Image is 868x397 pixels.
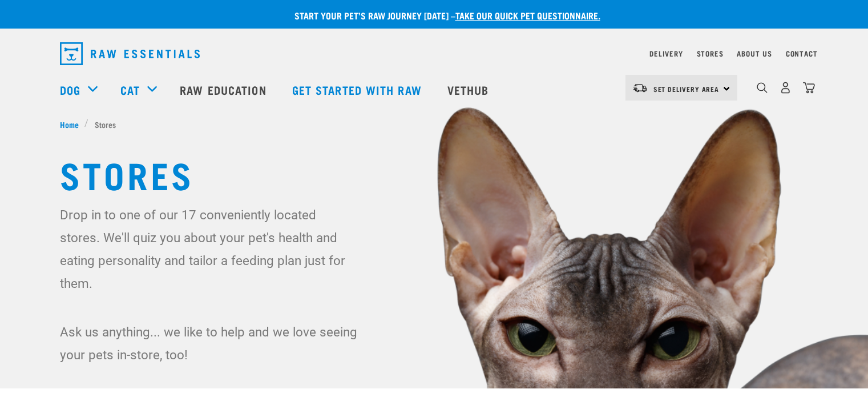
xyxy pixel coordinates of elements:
span: Set Delivery Area [653,87,720,91]
a: Home [60,118,85,130]
a: Contact [786,51,818,55]
a: Cat [120,81,140,98]
p: Drop in to one of our 17 conveniently located stores. We'll quiz you about your pet's health and ... [60,203,360,295]
a: Raw Education [168,67,280,113]
img: van-moving.png [632,83,648,93]
img: home-icon@2x.png [803,82,815,94]
p: Ask us anything... we like to help and we love seeing your pets in-store, too! [60,320,360,366]
a: Dog [60,81,80,98]
a: Vethub [436,67,503,113]
a: About Us [737,51,772,55]
h1: Stores [60,153,809,194]
a: Get started with Raw [281,67,436,113]
a: Delivery [649,51,683,55]
a: Stores [697,51,724,55]
nav: breadcrumbs [60,118,809,130]
span: Home [60,118,79,130]
img: user.png [780,82,792,94]
img: home-icon-1@2x.png [757,82,768,93]
img: Raw Essentials Logo [60,42,200,65]
a: take our quick pet questionnaire. [455,13,600,18]
nav: dropdown navigation [51,38,818,70]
